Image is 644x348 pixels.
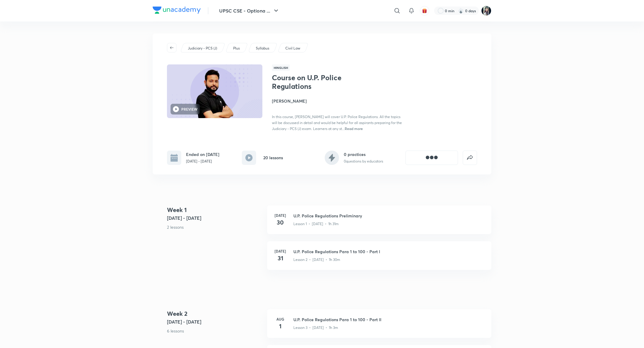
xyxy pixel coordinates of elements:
[405,151,458,165] button: [object Object]
[344,151,383,157] h6: 0 practices
[255,46,270,51] a: Syllabus
[274,213,286,218] h6: [DATE]
[153,7,201,14] img: Company Logo
[272,73,369,91] h1: Course on U.P. Police Regulations
[167,224,262,230] p: 2 lessons
[293,248,484,255] h3: U.P. Police Regulations Para 1 to 100 - Part l
[272,98,405,104] h4: [PERSON_NAME]
[233,46,240,51] p: Plus
[293,257,340,262] p: Lesson 2 • [DATE] • 1h 30m
[274,248,286,254] h6: [DATE]
[274,316,286,322] h6: Aug
[344,159,383,164] p: 0 questions by educators
[481,6,491,16] img: Ragini Vishwakarma
[166,64,263,119] img: Thumbnail
[420,6,429,16] button: avatar
[167,318,262,325] h5: [DATE] - [DATE]
[232,46,241,51] a: Plus
[463,151,477,165] button: false
[153,7,201,15] a: Company Logo
[267,241,491,277] a: [DATE]31U.P. Police Regulations Para 1 to 100 - Part lLesson 2 • [DATE] • 1h 30m
[422,8,427,13] img: avatar
[293,316,484,323] h3: U.P. Police Regulations Para 1 to 100 - Part lI
[293,213,484,219] h3: U.P. Police Regulations Preliminary
[256,46,269,51] p: Syllabus
[293,325,338,330] p: Lesson 3 • [DATE] • 1h 3m
[274,322,286,331] h4: 1
[216,5,283,17] button: UPSC CSE - Optiona ...
[267,205,491,241] a: [DATE]30U.P. Police Regulations PreliminaryLesson 1 • [DATE] • 1h 31m
[267,309,491,345] a: Aug1U.P. Police Regulations Para 1 to 100 - Part lILesson 3 • [DATE] • 1h 3m
[186,159,219,164] p: [DATE] - [DATE]
[274,218,286,227] h4: 30
[285,46,300,51] p: Civil Law
[272,115,402,131] span: In this course, [PERSON_NAME] will cover U.P. Police Regulations. All the topics will be discusse...
[167,214,262,222] h5: [DATE] - [DATE]
[263,154,283,161] h6: 20 lessons
[167,205,262,214] h4: Week 1
[187,46,218,51] a: Judiciary - PCS (J)
[458,8,464,14] img: streak
[345,126,363,131] span: Read more
[272,64,290,71] span: Hinglish
[293,221,339,227] p: Lesson 1 • [DATE] • 1h 31m
[186,151,219,157] h6: Ended on [DATE]
[284,46,301,51] a: Civil Law
[188,46,217,51] p: Judiciary - PCS (J)
[181,106,197,112] h6: PREVIEW
[167,309,262,318] h4: Week 2
[167,328,262,334] p: 6 lessons
[274,254,286,263] h4: 31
